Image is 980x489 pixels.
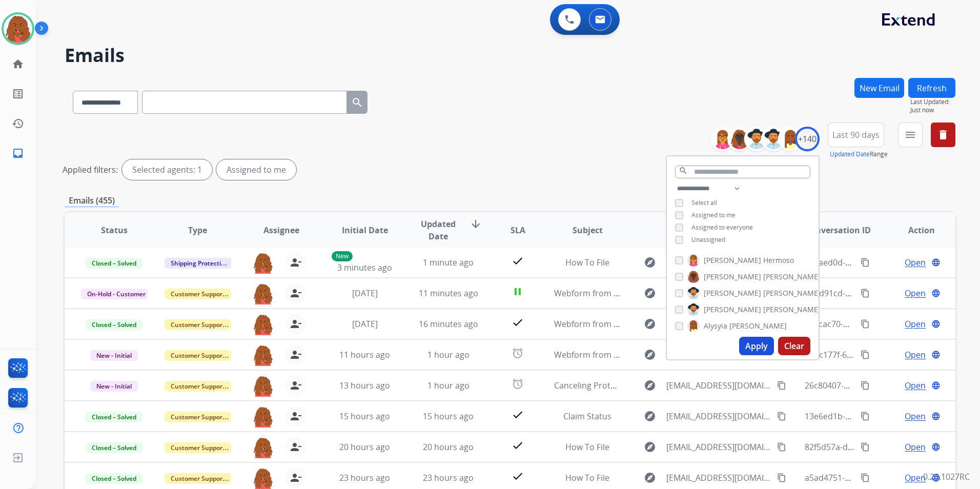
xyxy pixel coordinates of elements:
mat-icon: explore [644,256,656,269]
span: Open [905,410,926,422]
mat-icon: explore [644,318,656,330]
img: agent-avatar [253,375,273,397]
span: 13e6ed1b-eb61-4f30-ab1b-351e686ce6e8 [805,411,963,422]
mat-icon: home [12,58,24,70]
img: agent-avatar [253,406,273,427]
img: agent-avatar [253,314,273,335]
mat-icon: person_remove [290,256,302,269]
mat-icon: menu [904,129,916,141]
mat-icon: content_copy [777,412,786,421]
mat-icon: content_copy [861,350,870,359]
span: How To File [565,441,609,453]
span: Last Updated: [910,98,955,106]
span: Customer Support [165,442,231,453]
span: Updated Date [415,218,461,242]
mat-icon: language [931,442,941,452]
mat-icon: person_remove [290,441,302,453]
button: New Email [854,78,904,98]
span: 23 hours ago [339,472,390,483]
span: Claim Status [563,411,611,422]
button: Updated Date [830,150,870,158]
mat-icon: alarm [512,378,524,390]
mat-icon: check [512,255,524,267]
mat-icon: content_copy [861,381,870,390]
span: Webform from [EMAIL_ADDRESS][DOMAIN_NAME] on [DATE] [554,318,786,330]
span: Open [905,441,926,453]
span: Webform from [EMAIL_ADDRESS][DOMAIN_NAME] on [DATE] [554,288,786,299]
span: Open [905,349,926,361]
span: Customer Support [165,289,231,299]
span: [EMAIL_ADDRESS][DOMAIN_NAME] [666,472,771,484]
mat-icon: pause [512,286,524,298]
mat-icon: explore [644,441,656,453]
span: Initial Date [342,224,388,236]
span: Closed – Solved [86,258,142,269]
span: SLA [511,224,525,236]
span: How To File [565,257,609,268]
h2: Emails [65,45,955,66]
span: Conversation ID [805,224,871,236]
img: agent-avatar [253,252,273,274]
div: Selected agents: 1 [122,159,212,180]
span: 16 minutes ago [419,318,478,330]
span: How To File [565,472,609,483]
mat-icon: search [351,96,363,109]
span: a5ad4751-8f4a-4035-a251-7748c5bbd4b3 [805,472,963,483]
p: 0.20.1027RC [923,471,970,483]
span: Customer Support [165,473,231,484]
img: agent-avatar [253,437,273,458]
mat-icon: explore [644,379,656,392]
span: Subject [573,224,603,236]
span: 1 hour ago [427,380,469,391]
span: Assigned to everyone [691,223,753,232]
span: [PERSON_NAME] [704,255,761,266]
span: [DATE] [352,288,378,299]
span: Open [905,256,926,269]
div: +140 [795,127,820,151]
p: New [332,251,353,261]
span: Closed – Solved [86,412,142,422]
span: Closed – Solved [86,473,142,484]
img: agent-avatar [253,283,273,304]
button: Refresh [908,78,955,98]
span: 13 hours ago [339,380,390,391]
mat-icon: list_alt [12,88,24,100]
span: Closed – Solved [86,319,142,330]
mat-icon: explore [644,410,656,422]
span: Last 90 days [832,133,880,137]
span: [PERSON_NAME] [763,288,821,298]
mat-icon: check [512,316,524,329]
mat-icon: language [931,350,941,359]
mat-icon: content_copy [861,412,870,421]
span: Customer Support [165,381,231,392]
img: avatar [4,14,32,43]
span: 15 hours ago [423,411,474,422]
button: Clear [778,337,810,355]
span: New - Initial [90,381,138,392]
span: Closed – Solved [86,442,142,453]
span: Status [101,224,128,236]
mat-icon: delete [937,129,949,141]
mat-icon: content_copy [861,473,870,482]
span: New - Initial [90,350,138,361]
span: 11 minutes ago [419,288,478,299]
span: Range [830,150,888,158]
span: [PERSON_NAME] [704,272,761,282]
mat-icon: language [931,258,941,267]
span: 20 hours ago [423,441,474,453]
mat-icon: check [512,439,524,452]
button: Last 90 days [828,123,884,147]
mat-icon: explore [644,349,656,361]
span: [PERSON_NAME] [729,321,787,331]
mat-icon: language [931,289,941,298]
span: [PERSON_NAME] [704,288,761,298]
mat-icon: check [512,470,524,482]
mat-icon: language [931,412,941,421]
span: Assignee [263,224,299,236]
mat-icon: person_remove [290,318,302,330]
span: Open [905,472,926,484]
mat-icon: person_remove [290,472,302,484]
span: On-Hold - Customer [81,289,152,299]
span: Shipping Protection [165,258,235,269]
span: Alysyia [704,321,727,331]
